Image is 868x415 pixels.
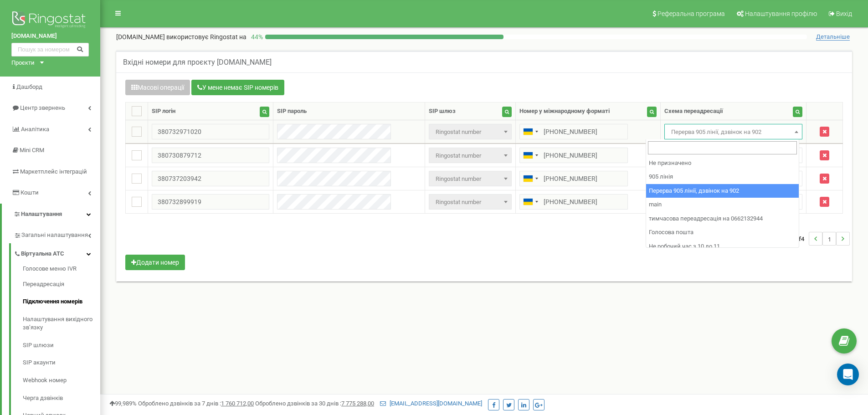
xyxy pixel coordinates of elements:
[519,124,628,139] input: 050 123 4567
[646,170,799,184] li: 905 лінія
[520,124,541,139] div: Telephone country code
[255,400,374,407] span: Оброблено дзвінків за 30 днів :
[837,364,859,385] div: Open Intercom Messenger
[23,389,100,407] a: Черга дзвінків
[520,195,541,209] div: Telephone country code
[11,59,35,67] div: Проєкти
[429,194,511,210] span: Ringostat number
[520,171,541,186] div: Telephone country code
[11,43,89,56] input: Пошук за номером
[787,223,850,255] nav: ...
[432,173,508,185] span: Ringostat number
[2,204,100,225] a: Налаштування
[432,196,508,209] span: Ringostat number
[519,148,628,163] input: 050 123 4567
[221,400,254,407] u: 1 760 712,00
[109,400,137,407] span: 99,989%
[341,400,374,407] u: 7 775 288,00
[646,156,799,170] li: Не призначено
[519,107,610,116] div: Номер у міжнародному форматі
[21,210,62,217] span: Налаштування
[138,400,254,407] span: Оброблено дзвінків за 7 днів :
[836,10,852,17] span: Вихід
[23,337,100,354] a: SIP шлюзи
[20,104,65,111] span: Центр звернень
[664,107,723,116] div: Схема переадресації
[23,372,100,389] a: Webhook номер
[646,240,799,254] li: Не робочий час з 10 до 11
[646,212,799,226] li: тимчасова переадресація на 0662132944
[273,102,425,120] th: SIP пароль
[429,124,511,139] span: Ringostat number
[432,126,508,138] span: Ringostat number
[23,276,100,293] a: Переадресація
[14,225,100,243] a: Загальні налаштування
[432,149,508,162] span: Ringostat number
[20,147,44,154] span: Mini CRM
[23,354,100,372] a: SIP акаунти
[664,124,803,139] span: Перерва 905 лінії, дзвінок на 902
[668,126,800,138] span: Перерва 905 лінії, дзвінок на 902
[166,33,247,41] span: використовує Ringostat на
[745,10,817,17] span: Налаштування профілю
[519,194,628,210] input: 050 123 4567
[21,231,88,240] span: Загальні налаштування
[816,33,850,41] span: Детальніше
[116,32,247,41] p: [DOMAIN_NAME]
[646,198,799,212] li: main
[14,243,100,262] a: Віртуальна АТС
[247,32,265,41] p: 44 %
[191,80,284,95] button: У мене немає SIP номерів
[520,148,541,163] div: Telephone country code
[11,9,89,32] img: Ringostat logo
[125,255,185,270] button: Додати номер
[822,232,836,246] li: 1
[21,126,49,133] span: Аналiтика
[429,148,511,163] span: Ringostat number
[429,171,511,186] span: Ringostat number
[125,80,190,95] button: Масові операції
[21,189,39,196] span: Кошти
[657,10,725,17] span: Реферальна програма
[646,184,799,198] li: Перерва 905 лінії, дзвінок на 902
[23,265,100,276] a: Голосове меню IVR
[123,58,272,67] h5: Вхідні номери для проєкту [DOMAIN_NAME]
[20,168,87,175] span: Маркетплейс інтеграцій
[11,32,89,41] a: [DOMAIN_NAME]
[380,400,482,407] a: [EMAIL_ADDRESS][DOMAIN_NAME]
[21,250,64,258] span: Віртуальна АТС
[519,171,628,186] input: 050 123 4567
[23,311,100,337] a: Налаштування вихідного зв’язку
[646,225,799,240] li: Голосова пошта
[16,83,42,90] span: Дашборд
[429,107,456,116] div: SIP шлюз
[23,293,100,311] a: Підключення номерів
[152,107,175,116] div: SIP логін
